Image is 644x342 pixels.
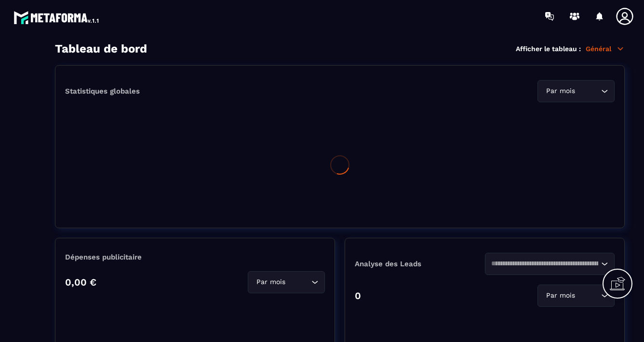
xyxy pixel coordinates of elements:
[544,290,577,301] span: Par mois
[485,253,615,275] div: Search for option
[287,277,309,287] input: Search for option
[577,290,599,301] input: Search for option
[491,259,599,269] input: Search for option
[586,44,625,53] p: Général
[65,253,325,261] p: Dépenses publicitaire
[537,285,615,307] div: Search for option
[65,87,140,96] p: Statistiques globales
[55,42,147,55] h3: Tableau de bord
[537,80,615,102] div: Search for option
[544,86,577,96] span: Par mois
[577,86,599,96] input: Search for option
[13,9,100,26] img: logo
[65,276,96,288] p: 0,00 €
[355,260,485,268] p: Analyse des Leads
[516,45,581,53] p: Afficher le tableau :
[355,290,361,301] p: 0
[254,277,287,287] span: Par mois
[248,271,325,293] div: Search for option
